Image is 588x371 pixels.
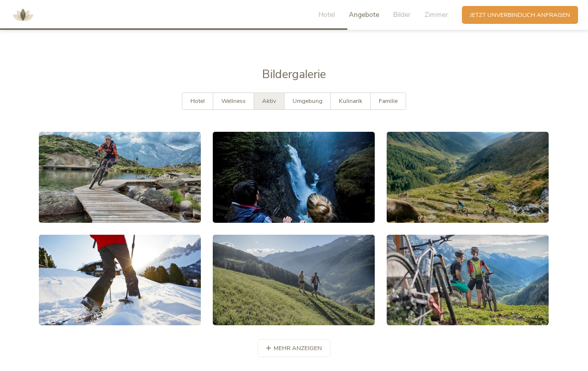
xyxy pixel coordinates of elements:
span: Kulinarik [339,97,362,105]
span: mehr anzeigen [274,344,322,353]
a: AMONTI & LUNARIS Wellnessresort [8,12,38,17]
span: Familie [379,97,398,105]
span: Aktiv [262,97,276,105]
span: Bilder [393,10,411,19]
span: Angebote [349,10,379,19]
span: Umgebung [293,97,322,105]
span: Zimmer [425,10,448,19]
span: Hotel [190,97,205,105]
span: Bildergalerie [262,67,326,82]
span: Hotel [318,10,335,19]
span: Jetzt unverbindlich anfragen [470,11,570,19]
span: Wellness [221,97,246,105]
